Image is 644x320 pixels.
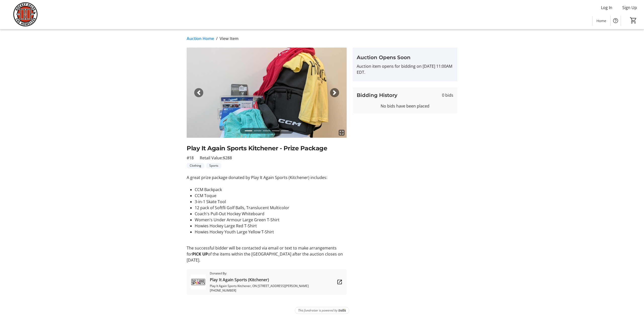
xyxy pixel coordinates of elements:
span: This fundraiser is powered by [298,308,338,313]
span: Sign Up [622,5,637,11]
button: Log In [597,4,616,12]
span: 0 bids [442,92,453,98]
li: 3-in-1 Skate Tool [195,199,347,205]
li: Howies Hockey Large Red T-Shirt [195,223,347,229]
mat-icon: fullscreen [339,130,345,136]
span: Retail Value: $288 [200,155,232,161]
span: Home [596,18,606,23]
a: Auction Home [187,35,214,42]
h3: Bidding History [357,91,397,99]
li: Women's Under Armour Large Green T-Shirt [195,217,347,223]
h2: Play It Again Sports Kitchener - Prize Package [187,144,347,153]
button: Sign Up [618,4,641,12]
a: Home [592,16,610,25]
li: Coach's Pull-Out Hockey Whiteboard [195,211,347,217]
tr-label-badge: Clothing [187,163,204,168]
img: Image [187,48,347,138]
span: Log In [601,5,612,11]
span: / [216,35,218,42]
h3: Auction Opens Soon [357,54,453,61]
li: CCM Toque [195,193,347,199]
a: Play It Again Sports (Kitchener)Donated By:Play It Again Sports (Kitchener)Play It Again Sports K... [187,269,347,295]
strong: PICK UP [192,251,208,257]
li: CCM Backpack [195,187,347,193]
span: View Item [220,35,238,42]
li: Howies Hockey Youth Large Yellow T-Shirt [195,229,347,235]
span: #18 [187,155,194,161]
img: Hockey Helps the Homeless's Logo [3,2,48,27]
button: Help [611,16,621,26]
p: A great prize package donated by Play It Again Sports (Kitchener) includes: [187,174,347,181]
span: Play It Again Sports Kitchener, ON [STREET_ADDRESS][PERSON_NAME] [PHONE_NUMBER] [210,284,333,293]
span: Donated By: [210,271,333,276]
button: Cart [629,16,638,25]
p: Auction item opens for bidding on [DATE] 11:00AM EDT. [357,63,453,75]
img: Trellis Logo [339,309,346,312]
img: Play It Again Sports (Kitchener) [191,274,206,290]
div: No bids have been placed [357,103,453,109]
tr-label-badge: Sports [206,163,221,168]
span: Play It Again Sports (Kitchener) [210,277,333,283]
li: 12 pack of Softfli Golf Balls, Translucent Multicolor [195,205,347,211]
p: The successful bidder will be contacted via email or text to make arrangements for of the items w... [187,245,347,263]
